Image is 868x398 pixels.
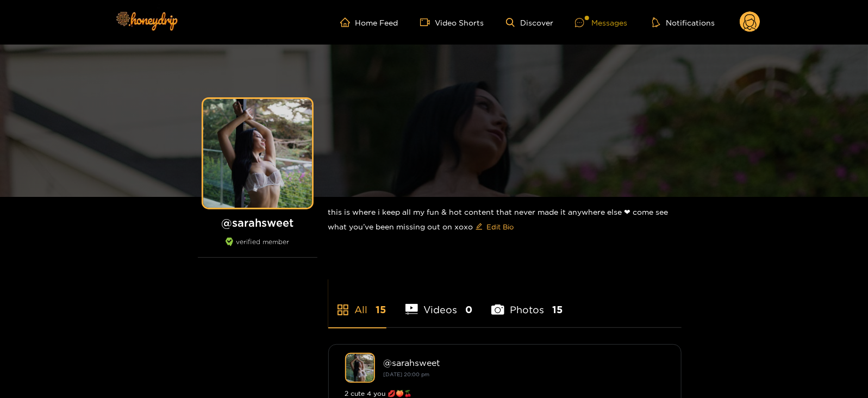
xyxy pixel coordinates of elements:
h1: @ sarahsweet [198,216,317,229]
span: video-camera [420,17,435,27]
small: [DATE] 20:00 pm [384,371,430,377]
div: @ sarahsweet [384,358,665,368]
div: Messages [575,16,627,29]
div: verified member [198,238,317,258]
a: Video Shorts [420,17,484,27]
a: Discover [506,18,553,27]
span: 15 [376,303,386,316]
li: All [328,278,386,327]
span: 15 [552,303,563,316]
span: appstore [336,303,349,316]
div: this is where i keep all my fun & hot content that never made it anywhere else ❤︎︎ come see what ... [328,197,682,244]
img: sarahsweet [345,353,375,383]
button: editEdit Bio [473,218,516,235]
button: Notifications [649,17,718,28]
li: Photos [491,278,563,327]
span: Edit Bio [487,221,514,232]
li: Videos [405,278,473,327]
span: edit [476,223,483,231]
span: 0 [465,303,472,316]
a: Home Feed [340,17,398,27]
span: home [340,17,355,27]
